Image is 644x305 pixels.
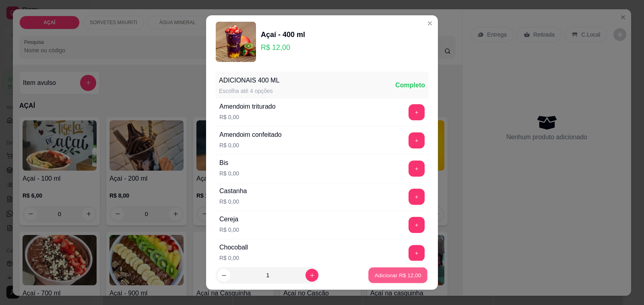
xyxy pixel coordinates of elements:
[261,42,305,53] p: R$ 12,00
[305,269,318,282] button: increase-product-quantity
[219,186,247,196] div: Castanha
[395,80,425,90] div: Completo
[409,132,425,148] button: add
[409,161,425,177] button: add
[219,158,239,168] div: Bis
[375,271,421,279] p: Adicionar R$ 12,00
[219,76,279,85] div: ADICIONAIS 400 ML
[219,113,276,121] p: R$ 0,00
[219,102,276,111] div: Amendoim triturado
[219,226,239,234] p: R$ 0,00
[409,104,425,120] button: add
[261,29,305,40] div: Açaí - 400 ml
[219,198,247,206] p: R$ 0,00
[219,169,239,177] p: R$ 0,00
[409,217,425,233] button: add
[219,214,239,224] div: Cereja
[217,269,230,282] button: decrease-product-quantity
[219,87,279,95] div: Escolha até 4 opções
[368,268,427,283] button: Adicionar R$ 12,00
[219,254,248,262] p: R$ 0,00
[216,22,256,62] img: product-image
[409,245,425,261] button: add
[219,130,282,140] div: Amendoim confeitado
[219,243,248,252] div: Chocoball
[409,189,425,205] button: add
[423,17,436,30] button: Close
[219,141,282,149] p: R$ 0,00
